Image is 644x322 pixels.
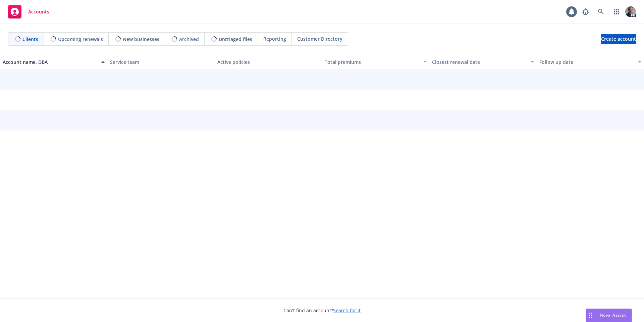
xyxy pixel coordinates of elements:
button: Nova Assist [586,309,632,322]
a: Report a Bug [579,5,592,18]
a: Switch app [610,5,623,18]
span: Reporting [263,35,286,42]
span: Accounts [28,9,49,14]
div: Drag to move [586,309,594,322]
span: Untriaged files [219,36,252,43]
button: Active policies [215,54,322,70]
button: Closest renewal date [429,54,537,70]
span: Can't find an account? [283,307,361,314]
a: Search for it [333,307,361,314]
button: Service team [107,54,215,70]
span: Clients [22,36,38,43]
div: Closest renewal date [432,58,527,66]
div: Account name, DBA [3,58,97,66]
span: Create account [601,33,636,45]
span: Upcoming renewals [58,36,103,43]
span: Customer Directory [297,35,342,42]
div: Service team [110,58,212,66]
div: Active policies [217,58,319,66]
a: Create account [601,34,636,44]
button: Follow up date [537,54,644,70]
span: Archived [179,36,199,43]
span: Nova Assist [600,312,626,318]
a: Accounts [5,2,52,21]
span: New businesses [123,36,159,43]
div: Follow up date [539,58,634,66]
a: Search [594,5,608,18]
div: Total premiums [325,58,419,66]
button: Total premiums [322,54,429,70]
img: photo [625,6,636,17]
